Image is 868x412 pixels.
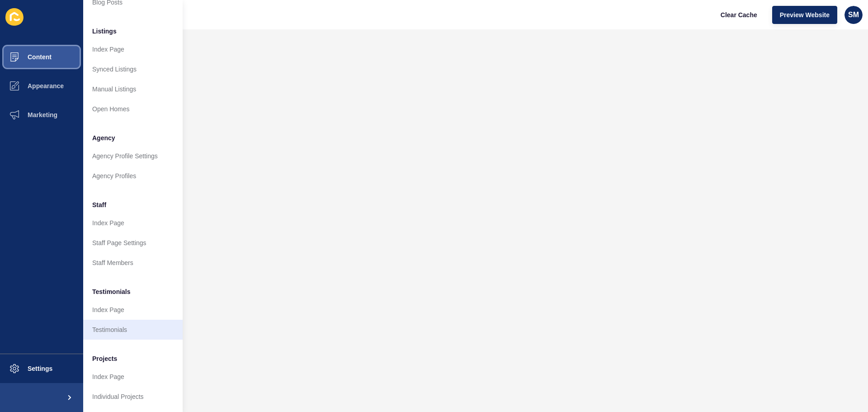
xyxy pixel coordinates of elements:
[848,10,859,19] span: SM
[92,27,117,36] span: Listings
[83,253,183,273] a: Staff Members
[83,59,183,79] a: Synced Listings
[780,10,830,19] span: Preview Website
[83,79,183,99] a: Manual Listings
[92,200,106,209] span: Staff
[772,6,837,24] button: Preview Website
[83,367,183,387] a: Index Page
[721,10,757,19] span: Clear Cache
[83,166,183,186] a: Agency Profiles
[713,6,765,24] button: Clear Cache
[92,133,115,142] span: Agency
[83,146,183,166] a: Agency Profile Settings
[92,287,131,296] span: Testimonials
[83,213,183,233] a: Index Page
[83,99,183,119] a: Open Homes
[83,233,183,253] a: Staff Page Settings
[83,387,183,407] a: Individual Projects
[83,320,183,340] a: Testimonials
[92,354,117,363] span: Projects
[83,39,183,59] a: Index Page
[83,300,183,320] a: Index Page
